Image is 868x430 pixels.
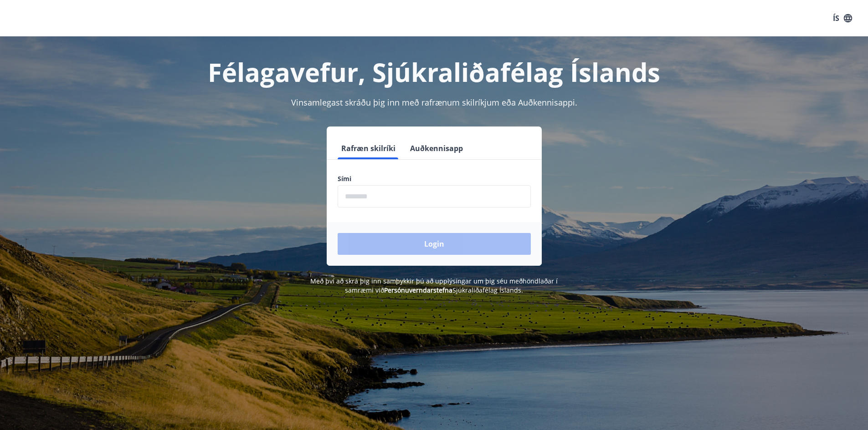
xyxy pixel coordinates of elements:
span: Með því að skrá þig inn samþykkir þú að upplýsingar um þig séu meðhöndlaðar í samræmi við Sjúkral... [310,277,558,294]
button: ÍS [828,10,857,26]
h1: Félagavefur, Sjúkraliðafélag Íslands [117,55,751,89]
button: Rafræn skilríki [338,137,399,159]
a: Persónuverndarstefna [384,286,452,294]
span: Vinsamlegast skráðu þig inn með rafrænum skilríkjum eða Auðkennisappi. [291,97,577,108]
button: Auðkennisapp [406,137,467,159]
label: Sími [338,174,531,183]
